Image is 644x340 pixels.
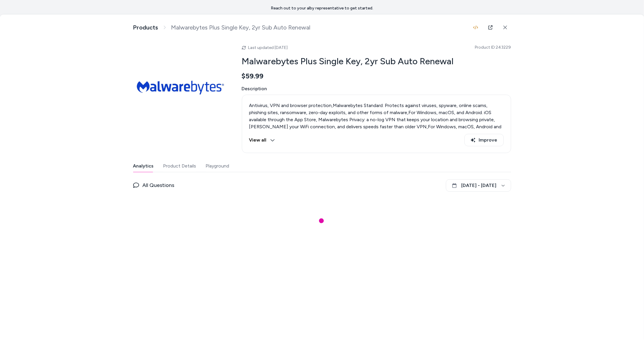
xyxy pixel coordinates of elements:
span: $59.99 [242,72,264,81]
span: Product ID: 243229 [475,45,511,50]
button: Product Details [163,160,196,172]
button: [DATE] - [DATE] [446,179,511,192]
span: Malwarebytes Plus Single Key, 2yr Sub Auto Renewal [171,24,311,31]
button: Analytics [133,160,154,172]
button: Improve [464,134,504,146]
nav: breadcrumb [133,24,311,31]
img: 04bOCNG0JMZM6zSUTlLDwV7-39.fit_scale.size_1028x578.v1694640437.jpg [133,40,228,135]
h2: Malwarebytes Plus Single Key, 2yr Sub Auto Renewal [242,56,511,67]
button: Playground [206,160,229,172]
button: View all [249,134,275,146]
span: Last updated [DATE] [248,45,288,50]
span: Description [242,85,511,92]
p: Antivirus, VPN and browser protection,Malwarebytes Standard: Protects against viruses, spyware, o... [249,102,504,152]
span: All Questions [143,181,175,189]
a: Products [133,24,158,31]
